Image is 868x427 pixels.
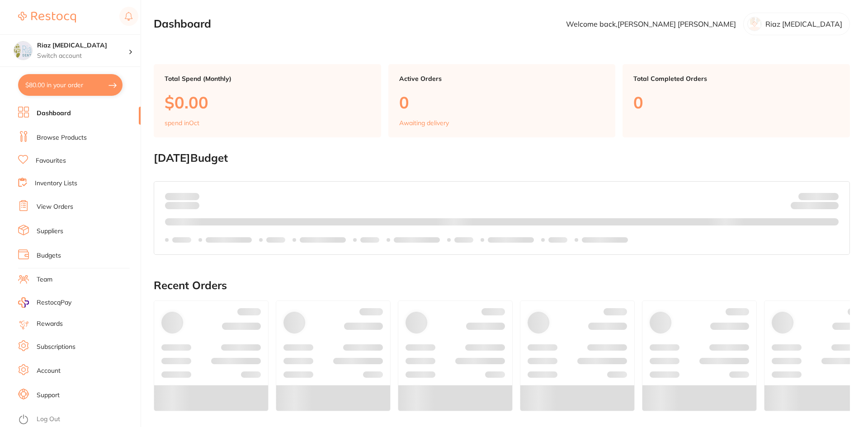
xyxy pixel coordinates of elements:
a: Restocq Logo [18,7,76,28]
a: Browse Products [37,133,87,142]
a: Active Orders0Awaiting delivery [388,64,616,137]
p: Labels extended [394,236,440,244]
a: Favourites [36,156,66,165]
a: Team [37,275,52,284]
img: Restocq Logo [18,12,76,23]
p: 0 [633,93,839,112]
p: Labels extended [206,236,252,244]
p: Labels [454,236,473,244]
img: RestocqPay [18,297,29,308]
a: Account [37,366,61,375]
p: Labels extended [582,236,628,244]
p: Budget: [798,192,839,200]
p: Spent: [165,192,199,200]
a: Total Completed Orders0 [623,64,850,137]
p: Remaining: [791,200,839,211]
strong: $0.00 [823,203,839,211]
p: Labels [360,236,379,244]
strong: $NaN [821,192,839,200]
p: Total Completed Orders [633,75,839,82]
a: Support [37,391,60,400]
h2: Recent Orders [154,279,850,292]
img: Riaz Dental Surgery [14,42,32,60]
h2: [DATE] Budget [154,152,850,164]
a: Dashboard [37,109,71,118]
h4: Riaz Dental Surgery [37,41,128,50]
p: Riaz [MEDICAL_DATA] [765,20,842,28]
h2: Dashboard [154,18,211,30]
p: Labels [172,236,191,244]
p: $0.00 [165,93,370,112]
button: Log Out [18,413,138,427]
p: Labels [548,236,567,244]
p: 0 [399,93,605,112]
p: Awaiting delivery [399,119,449,127]
span: RestocqPay [37,298,71,307]
a: Log Out [37,415,60,424]
a: RestocqPay [18,297,71,308]
a: Inventory Lists [35,179,77,188]
button: $80.00 in your order [18,74,123,96]
p: Total Spend (Monthly) [165,75,370,82]
p: Switch account [37,52,128,61]
p: month [165,200,199,211]
p: spend in Oct [165,119,199,127]
a: Suppliers [37,227,63,236]
p: Active Orders [399,75,605,82]
p: Welcome back, [PERSON_NAME] [PERSON_NAME] [566,20,736,28]
p: Labels [266,236,285,244]
a: Subscriptions [37,343,75,352]
p: Labels extended [300,236,346,244]
a: Budgets [37,251,61,260]
a: View Orders [37,202,73,211]
strong: $0.00 [184,192,199,200]
a: Rewards [37,319,63,328]
p: Labels extended [488,236,534,244]
a: Total Spend (Monthly)$0.00spend inOct [154,64,381,137]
